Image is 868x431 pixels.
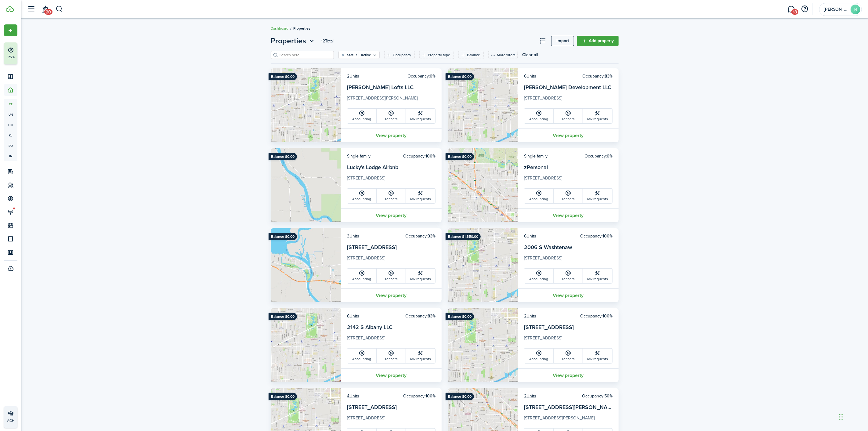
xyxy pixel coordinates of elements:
ribbon: Balance $1,350.00 [446,233,481,240]
a: oc [4,120,17,130]
span: Nikki [824,7,848,12]
a: Tenants [377,109,406,123]
card-header-right: Occupancy: [580,313,613,319]
button: Clear filter [341,53,346,57]
span: pt [4,99,17,109]
ribbon: Balance $0.00 [446,153,474,160]
button: Properties [271,35,316,46]
card-description: [STREET_ADDRESS] [524,175,613,185]
button: Open resource center [800,4,810,14]
div: Drag [839,408,843,426]
img: Property avatar [271,308,341,382]
a: [PERSON_NAME] Development LLC [524,83,611,91]
button: More filters [488,51,518,59]
card-header-left: Single family [347,153,371,159]
a: MR requests [406,349,435,363]
a: Accounting [347,349,377,363]
card-header-right: Occupancy: [403,153,436,159]
a: [STREET_ADDRESS] [347,243,397,251]
img: Property avatar [448,148,518,222]
filter-tag-label: Property type [428,52,450,58]
a: Lucky's Lodge Airbnb [347,163,398,171]
ribbon: Balance $0.00 [269,73,297,80]
button: Open menu [271,35,316,46]
b: 100% [425,153,436,159]
filter-tag: Open filter [458,51,484,59]
card-header-right: Occupancy: [582,393,613,399]
span: Properties [271,35,306,46]
ribbon: Balance $0.00 [446,313,474,320]
a: 2Units [524,393,536,399]
card-description: [STREET_ADDRESS][PERSON_NAME] [524,415,613,425]
b: 100% [602,313,613,319]
card-header-left: Single family [524,153,548,159]
a: 2142 S Albany LLC [347,323,392,331]
a: Accounting [347,109,377,123]
button: Open sidebar [26,3,37,15]
card-header-right: Occupancy: [407,73,436,79]
a: View property [518,129,619,142]
a: Add property [577,36,619,46]
card-description: [STREET_ADDRESS] [347,335,436,345]
a: [PERSON_NAME] Lofts LLC [347,83,414,91]
p: ACH [7,418,43,423]
a: Accounting [524,189,554,203]
a: View property [341,368,442,382]
card-header-right: Occupancy: [584,153,613,159]
card-header-right: Occupancy: [580,233,613,239]
a: Tenants [554,349,583,363]
a: Tenants [554,269,583,283]
a: Accounting [347,189,377,203]
card-description: [STREET_ADDRESS] [524,95,613,105]
img: Property avatar [271,68,341,142]
ribbon: Balance $0.00 [446,393,474,400]
p: 75% [8,55,15,60]
card-description: [STREET_ADDRESS][PERSON_NAME] [347,95,436,105]
a: Import [551,36,574,46]
b: 83% [428,313,436,319]
filter-tag-label: Occupancy [393,52,411,58]
a: kl [4,130,17,140]
iframe: Chat Widget [767,365,868,431]
span: 20 [44,9,52,15]
a: MR requests [406,189,435,203]
img: Property avatar [448,228,518,302]
span: eq [4,140,17,151]
a: View property [341,208,442,222]
filter-tag-label: Status [347,52,357,58]
filter-tag: Open filter [384,51,415,59]
ribbon: Balance $0.00 [446,73,474,80]
img: Property avatar [271,148,341,222]
ribbon: Balance $0.00 [269,313,297,320]
a: 2006 S Washtenaw [524,243,572,251]
avatar-text: N [851,5,860,14]
a: un [4,109,17,120]
img: Property avatar [271,228,341,302]
a: Accounting [524,349,554,363]
b: 83% [605,73,613,79]
ribbon: Balance $0.00 [269,153,297,160]
header-page-total: 12 Total [321,38,334,44]
button: Search [56,4,63,14]
a: Notifications [40,2,51,17]
a: in [4,151,17,161]
a: Accounting [524,269,554,283]
a: [STREET_ADDRESS] [524,323,574,331]
button: Open menu [4,24,17,36]
ribbon: Balance $0.00 [269,393,297,400]
card-header-right: Occupancy: [403,393,436,399]
b: 33% [428,233,436,239]
a: [STREET_ADDRESS] [347,403,397,411]
filter-tag-label: Balance [467,52,480,58]
a: ACH [4,406,17,428]
button: 75% [4,42,55,64]
span: Properties [293,26,310,31]
a: Tenants [554,189,583,203]
a: Tenants [377,269,406,283]
card-description: [STREET_ADDRESS] [347,175,436,185]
